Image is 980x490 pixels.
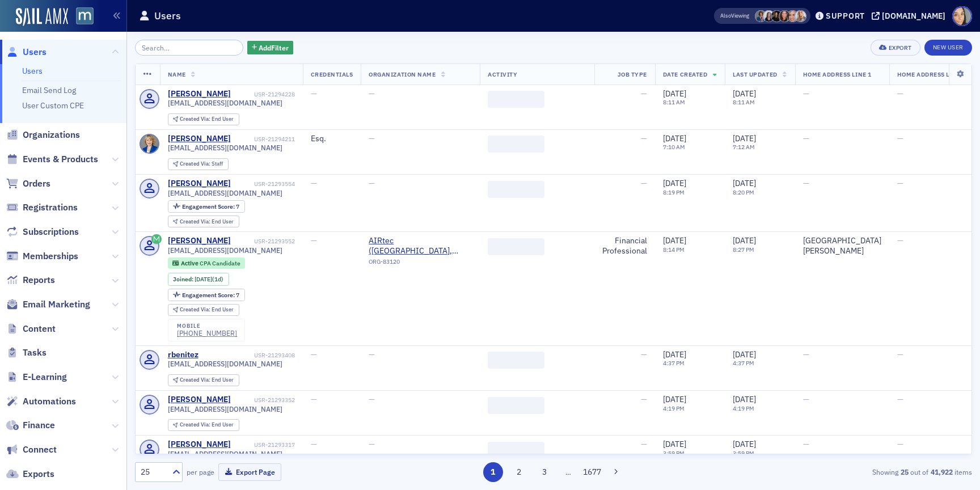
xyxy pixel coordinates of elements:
span: — [641,394,647,404]
span: — [369,88,375,99]
a: [PERSON_NAME] [168,440,231,450]
strong: 25 [898,467,910,477]
span: Katie Foo [787,10,799,22]
a: Tasks [6,347,47,359]
a: Finance [6,419,55,432]
a: Subscriptions [6,226,79,238]
span: [DATE] [663,88,686,99]
span: Profile [952,6,972,26]
span: — [803,439,809,449]
span: AIRtec (Hollywood, MD) [369,236,472,256]
div: USR-21293552 [233,238,295,245]
span: — [803,349,809,360]
div: 7 [182,292,239,298]
span: Viewing [720,12,749,20]
span: [DATE] [733,235,756,246]
time: 4:37 PM [663,359,685,367]
button: 3 [535,462,555,482]
span: Credentials [311,70,353,78]
span: — [803,133,809,143]
span: [EMAIL_ADDRESS][DOMAIN_NAME] [168,143,282,152]
div: 7 [182,204,239,210]
span: CPA Candidate [200,259,240,267]
div: Created Via: End User [168,374,239,386]
span: — [897,349,903,360]
span: Natalie Antonakas [779,10,791,22]
a: [PERSON_NAME] [168,179,231,189]
span: — [897,394,903,404]
time: 8:20 PM [733,188,754,196]
span: [EMAIL_ADDRESS][DOMAIN_NAME] [168,246,282,255]
span: — [897,178,903,188]
div: Support [826,11,865,21]
span: — [897,88,903,99]
img: SailAMX [76,7,94,25]
span: [DATE] [733,178,756,188]
span: Emily Trott [795,10,806,22]
a: Users [22,66,43,76]
span: Subscriptions [23,226,79,238]
a: Content [6,323,56,335]
span: — [641,178,647,188]
span: [EMAIL_ADDRESS][DOMAIN_NAME] [168,360,282,368]
span: — [641,439,647,449]
div: USR-21293317 [233,441,295,449]
time: 8:19 PM [663,188,685,196]
button: Export [871,40,920,56]
span: ‌ [488,181,544,198]
span: — [311,235,317,246]
a: [PERSON_NAME] [168,395,231,405]
div: USR-21293554 [233,180,295,188]
span: [DATE] [733,133,756,143]
time: 3:59 PM [733,449,754,457]
a: View Homepage [68,7,94,27]
span: — [311,394,317,404]
div: [PERSON_NAME] [168,134,231,144]
span: [DATE] [733,88,756,99]
div: (1d) [195,276,223,283]
span: — [897,235,903,246]
input: Search… [135,40,243,56]
a: Automations [6,395,76,408]
span: — [803,88,809,99]
h1: Users [154,9,181,23]
div: [PERSON_NAME] [168,89,231,99]
div: 25 [141,466,166,478]
span: — [369,349,375,360]
span: ‌ [488,91,544,108]
div: End User [180,219,234,225]
span: Reports [23,274,55,286]
time: 4:19 PM [663,404,685,412]
div: USR-21294228 [233,91,295,98]
span: Lauren McDonough [771,10,783,22]
span: Email Marketing [23,298,90,311]
a: Organizations [6,129,80,141]
div: USR-21294211 [233,136,295,143]
span: — [641,133,647,143]
a: [PERSON_NAME] [168,236,231,246]
div: Created Via: End User [168,304,239,316]
span: [DATE] [663,394,686,404]
span: Engagement Score : [182,291,236,299]
div: Financial Professional [602,236,647,256]
div: End User [180,307,234,313]
a: AIRtec ([GEOGRAPHIC_DATA], [GEOGRAPHIC_DATA]) [369,236,472,256]
a: [PHONE_NUMBER] [177,329,237,337]
span: — [369,133,375,143]
div: Created Via: End User [168,419,239,431]
a: E-Learning [6,371,67,383]
span: Registrations [23,201,78,214]
div: End User [180,116,234,122]
div: End User [180,377,234,383]
span: — [897,133,903,143]
time: 7:12 AM [733,143,755,151]
img: SailAMX [16,8,68,26]
a: Events & Products [6,153,98,166]
div: [DOMAIN_NAME] [882,11,945,21]
span: … [560,467,576,477]
div: USR-21293352 [233,396,295,404]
